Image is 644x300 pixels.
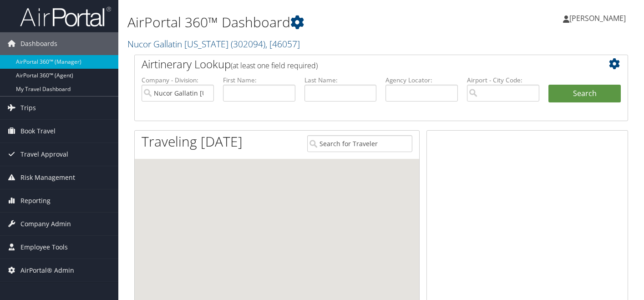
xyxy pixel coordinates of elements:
[20,236,68,259] span: Employee Tools
[304,76,377,85] label: Last Name:
[142,132,243,151] h1: Traveling [DATE]
[20,6,111,27] img: airportal-logo.png
[20,97,36,119] span: Trips
[569,13,626,23] span: [PERSON_NAME]
[20,166,75,189] span: Risk Management
[142,56,580,72] h2: Airtinerary Lookup
[223,76,295,85] label: First Name:
[231,61,318,71] span: (at least one field required)
[20,259,74,282] span: AirPortal® Admin
[127,38,300,50] a: Nucor Gallatin [US_STATE]
[385,76,458,85] label: Agency Locator:
[467,76,539,85] label: Airport - City Code:
[265,38,300,50] span: , [ 46057 ]
[142,76,214,85] label: Company - Division:
[307,135,412,152] input: Search for Traveler
[20,120,56,142] span: Book Travel
[20,32,57,55] span: Dashboards
[563,5,635,32] a: [PERSON_NAME]
[548,85,621,103] button: Search
[20,213,71,235] span: Company Admin
[20,143,68,166] span: Travel Approval
[20,189,51,212] span: Reporting
[231,38,265,50] span: ( 302094 )
[127,13,466,32] h1: AirPortal 360™ Dashboard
